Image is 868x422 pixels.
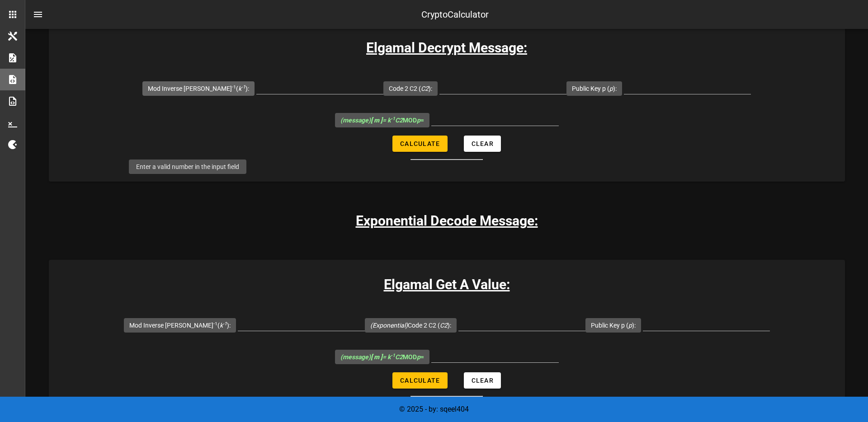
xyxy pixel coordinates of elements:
[241,84,245,90] sup: -1
[391,352,395,358] sup: -1
[464,136,501,152] button: Clear
[609,85,613,92] i: p
[391,116,395,122] sup: -1
[220,322,227,329] i: k
[392,372,447,389] button: Calculate
[223,321,227,327] sup: -1
[232,84,236,90] sup: -1
[471,140,494,147] span: Clear
[417,117,420,124] i: p
[392,136,447,152] button: Calculate
[340,353,403,361] i: (message) = k C2
[49,274,845,295] h3: Elgamal Get A Value:
[440,322,448,329] i: C2
[370,321,451,330] label: Code 2 C2 ( ):
[471,377,494,384] span: Clear
[421,85,429,92] i: C2
[572,84,617,93] label: Public Key p ( ):
[340,117,424,124] span: MOD =
[49,38,845,58] h3: Elgamal Decrypt Message:
[356,211,538,231] h3: Exponential Decode Message:
[591,321,636,330] label: Public Key p ( ):
[371,117,382,124] b: [ m ]
[370,322,408,329] i: (Exponential)
[213,321,217,327] sup: -1
[27,4,49,25] button: nav-menu-toggle
[417,353,420,361] i: p
[628,322,632,329] i: p
[421,8,489,21] div: CryptoCalculator
[371,353,382,361] b: [ m ]
[340,353,424,361] span: MOD =
[400,377,440,384] span: Calculate
[399,405,469,413] span: © 2025 - by: sqeel404
[238,85,245,92] i: k
[340,117,403,124] i: (message) = k C2
[129,321,231,330] label: Mod Inverse [PERSON_NAME] ( ):
[148,84,249,93] label: Mod Inverse [PERSON_NAME] ( ):
[464,372,501,389] button: Clear
[389,84,432,93] label: Code 2 C2 ( ):
[400,140,440,147] span: Calculate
